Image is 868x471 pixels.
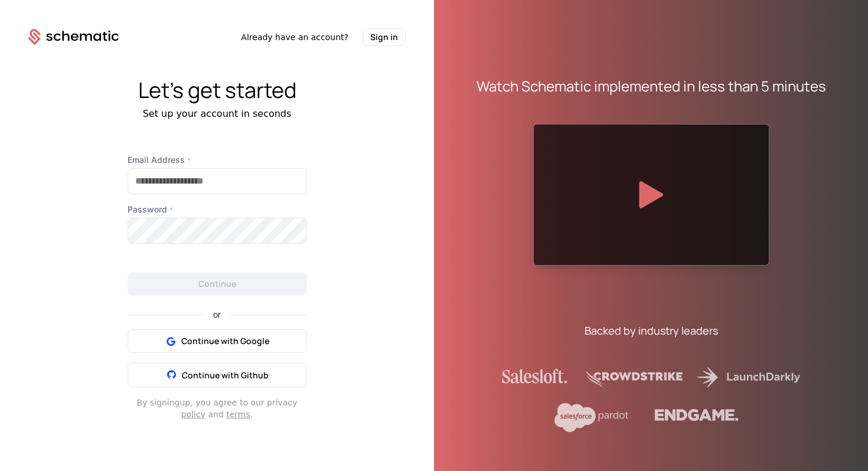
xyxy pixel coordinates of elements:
[226,410,250,419] a: terms
[128,272,307,296] button: Continue
[128,154,307,166] label: Email Address
[128,362,307,387] button: Continue with Github
[477,77,826,96] div: Watch Schematic implemented in less than 5 minutes
[241,31,348,43] span: Already have an account?
[204,310,230,319] span: or
[585,322,718,339] div: Backed by industry leaders
[181,410,205,419] a: policy
[128,329,307,353] button: Continue with Google
[182,369,269,381] span: Continue with Github
[128,204,307,215] label: Password
[363,28,406,46] button: Sign in
[181,335,269,347] span: Continue with Google
[128,397,307,420] div: By signing up , you agree to our privacy and .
